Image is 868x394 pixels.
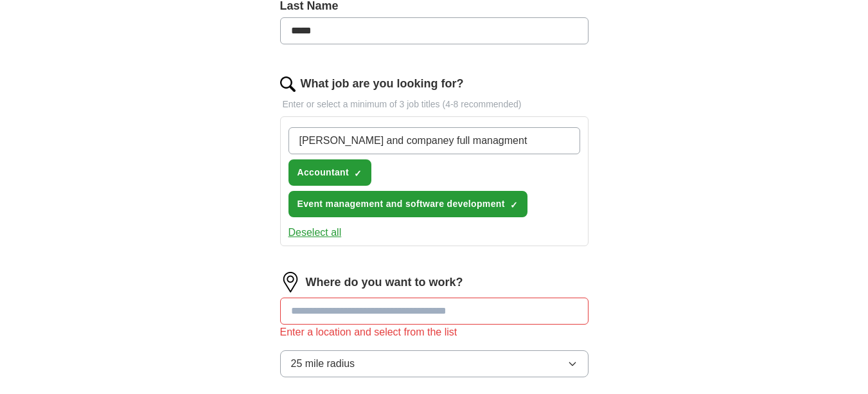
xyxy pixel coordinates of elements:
input: Type a job title and press enter [288,127,580,154]
button: 25 mile radius [280,350,589,377]
span: 25 mile radius [291,356,355,372]
img: location.png [280,272,301,292]
p: Enter or select a minimum of 3 job titles (4-8 recommended) [280,98,589,111]
button: Event management and software development✓ [288,191,527,217]
button: Deselect all [288,225,342,240]
label: What job are you looking for? [301,75,464,93]
span: ✓ [510,200,518,210]
button: Accountant✓ [288,159,372,186]
div: Enter a location and select from the list [280,325,589,340]
span: Accountant [297,166,350,179]
label: Where do you want to work? [306,274,463,291]
span: Event management and software development [297,197,505,211]
span: ✓ [354,168,362,179]
img: search.png [280,76,296,92]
